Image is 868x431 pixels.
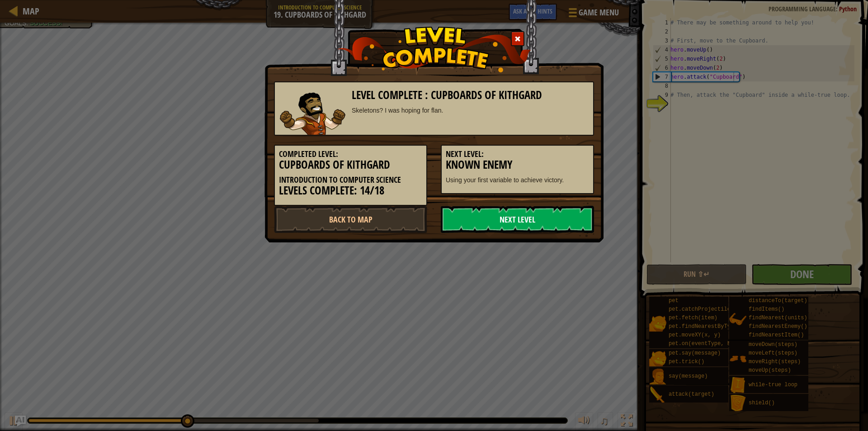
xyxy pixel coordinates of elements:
h3: Level Complete : Cupboards of Kithgard [352,89,589,101]
h3: Levels Complete: 14/18 [279,185,422,197]
img: duelist.png [279,92,345,135]
h5: Completed Level: [279,150,422,159]
a: Next Level [441,206,594,233]
p: Using your first variable to achieve victory. [446,175,589,185]
div: Skeletons? I was hoping for flan. [352,106,589,115]
h5: Introduction to Computer Science [279,175,422,185]
h3: Known Enemy [446,159,589,171]
h3: Cupboards of Kithgard [279,159,422,171]
h5: Next Level: [446,150,589,159]
img: level_complete.png [337,27,531,72]
a: Back to Map [274,206,427,233]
